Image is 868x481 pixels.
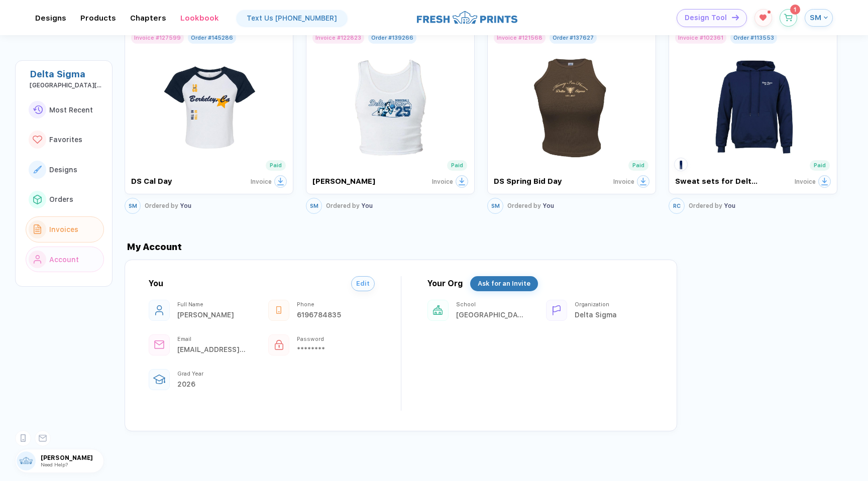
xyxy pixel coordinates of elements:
[49,166,77,174] span: Designs
[33,166,42,173] img: link to icon
[312,177,396,186] div: [PERSON_NAME]
[507,202,541,209] span: Ordered by
[507,202,554,209] div: You
[237,10,347,26] a: Text Us [PHONE_NUMBER]
[34,224,42,234] img: link to icon
[125,242,868,252] div: My Account
[306,198,322,214] button: SM
[191,35,233,41] div: Order # 145286
[515,44,628,162] img: 1737128054041ygsos_nt_front.jpeg
[689,202,722,209] span: Ordered by
[685,14,727,22] span: Design Tool
[456,301,525,308] div: School
[131,177,215,186] div: DS Cal Day
[326,202,360,209] span: Ordered by
[33,105,43,114] img: link to icon
[351,276,375,291] button: Edit
[632,162,644,169] div: Paid
[35,14,66,23] div: DesignsToggle dropdown menu
[678,35,723,41] div: Invoice # 102361
[26,97,104,123] button: link to iconMost Recent
[768,11,771,14] sup: 1
[432,178,453,185] span: Invoice
[371,35,413,41] div: Order # 139266
[669,26,837,214] div: Invoice #102361Order #113553Sweat sets for Delta Sigma!1PaidInvoiceRCOrdered by You
[125,198,141,214] button: SM
[689,202,735,209] div: You
[49,195,73,203] span: Orders
[130,14,166,23] div: ChaptersToggle dropdown menu chapters
[487,26,656,214] div: Invoice #121568Order #137627DS Spring Bid DayPaidInvoiceSMOrdered by You
[297,336,366,342] div: Password
[794,7,796,13] span: 1
[145,202,191,209] div: You
[310,203,318,209] span: SM
[613,178,634,185] span: Invoice
[34,255,42,264] img: link to icon
[49,136,82,144] span: Favorites
[26,216,104,243] button: link to iconInvoices
[49,225,78,233] span: Invoices
[177,311,247,319] div: Sarev Medina
[125,26,293,214] div: Invoice #127599Order #145286DS Cal DayPaidInvoiceSMOrdered by You
[26,187,104,213] button: link to iconOrders
[251,178,272,185] span: Invoice
[733,35,774,41] div: Order # 113553
[417,10,517,25] img: logo
[675,177,759,186] div: Sweat sets for Delta Sigma!
[306,26,475,214] div: Invoice #122823Order #139266[PERSON_NAME]PaidInvoiceSMOrdered by You
[487,198,503,214] button: SM
[790,5,800,15] sup: 1
[180,14,219,23] div: LookbookToggle dropdown menu chapters
[30,82,104,89] div: University of California, Berkeley
[177,301,247,308] div: Full Name
[494,177,578,186] div: DS Spring Bid Day
[677,9,747,27] button: Design Toolicon
[297,301,366,308] div: Phone
[795,178,816,185] span: Invoice
[30,69,104,79] div: Delta Sigma
[270,162,282,169] div: Paid
[134,35,181,41] div: Invoice # 127599
[553,35,594,41] div: Order # 137627
[26,247,104,273] button: link to iconAccount
[732,15,739,20] img: icon
[456,311,525,319] div: University of California, Berkeley
[129,203,137,209] span: SM
[697,44,810,162] img: 17114_1711627854379_new.jpeg
[673,203,681,209] span: RC
[575,301,644,308] div: Organization
[478,280,530,287] span: Ask for an Invite
[41,461,68,467] span: Need Help?
[575,311,644,319] div: Delta Sigma
[145,202,178,209] span: Ordered by
[427,279,463,288] div: Your Org
[805,9,833,27] button: SM
[49,256,79,264] span: Account
[177,336,247,342] div: Email
[334,44,447,162] img: 1738773511828utzfl_nt_front.jpeg
[177,371,247,377] div: Grad Year
[177,380,247,388] div: 2026
[676,159,686,170] img: 1
[497,35,542,41] div: Invoice # 121568
[177,345,247,353] div: sigma.apparelchair@gmail.com
[26,157,104,183] button: link to iconDesigns
[26,127,104,153] button: link to iconFavorites
[180,14,219,23] div: Lookbook
[247,14,337,22] div: Text Us [PHONE_NUMBER]
[326,202,373,209] div: You
[814,162,826,169] div: Paid
[810,13,821,22] span: SM
[491,203,500,209] span: SM
[33,195,42,204] img: link to icon
[669,198,685,214] button: RC
[451,162,463,169] div: Paid
[149,279,163,288] div: You
[315,35,361,41] div: Invoice # 122823
[356,280,370,287] span: Edit
[297,311,366,319] div: 6196784835
[41,454,103,461] span: [PERSON_NAME]
[80,14,116,23] div: ProductsToggle dropdown menu
[17,451,36,470] img: user profile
